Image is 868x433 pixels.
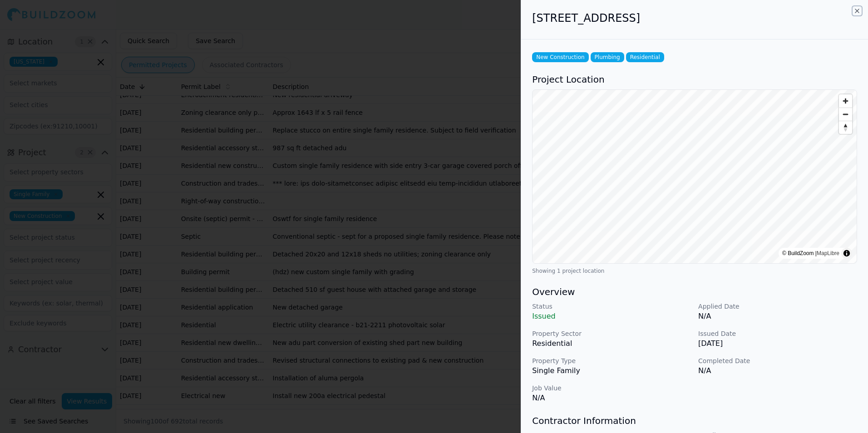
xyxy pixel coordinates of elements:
p: Residential [532,338,691,349]
h3: Project Location [532,73,857,86]
p: Issued Date [698,329,857,338]
button: Zoom out [839,108,852,121]
p: N/A [698,365,857,376]
p: N/A [532,393,691,403]
p: Completed Date [698,356,857,365]
summary: Toggle attribution [841,248,852,259]
h3: Overview [532,285,857,298]
span: New Construction [532,52,588,62]
h3: Contractor Information [532,414,857,427]
div: Showing 1 project location [532,267,857,275]
p: Status [532,302,691,311]
p: N/A [698,311,857,322]
p: [DATE] [698,338,857,349]
p: Single Family [532,365,691,376]
div: © BuildZoom | [782,249,839,258]
p: Job Value [532,384,691,393]
a: MapLibre [817,250,839,256]
span: Plumbing [591,52,624,62]
span: Residential [626,52,664,62]
p: Property Type [532,356,691,365]
p: Applied Date [698,302,857,311]
button: Reset bearing to north [839,121,852,134]
p: Property Sector [532,329,691,338]
button: Zoom in [839,94,852,108]
canvas: Map [533,90,857,263]
p: Issued [532,311,691,322]
h2: [STREET_ADDRESS] [532,11,857,25]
